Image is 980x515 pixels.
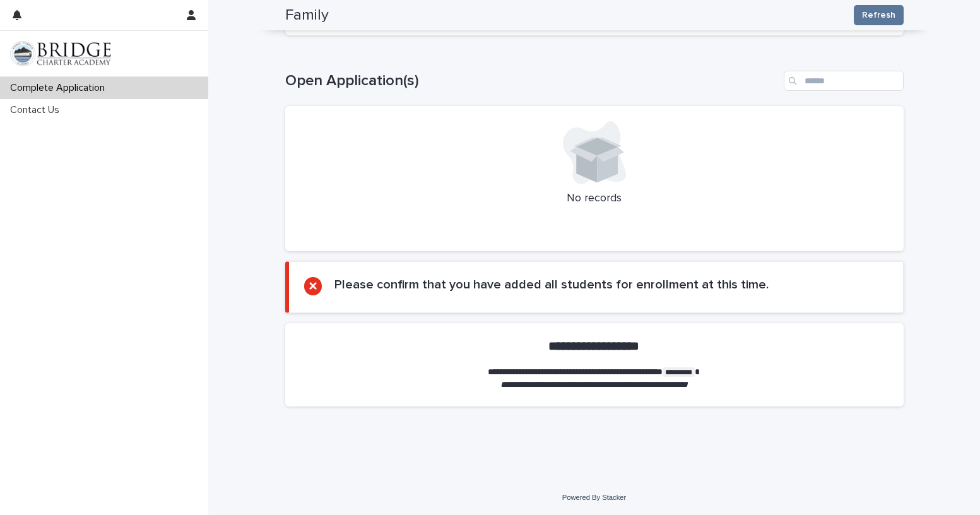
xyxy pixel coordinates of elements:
img: V1C1m3IdTEidaUdm9Hs0 [10,41,111,66]
input: Search [784,71,904,91]
h2: Please confirm that you have added all students for enrollment at this time. [334,277,769,292]
span: Refresh [862,9,895,21]
p: Complete Application [5,82,115,94]
p: Contact Us [5,104,69,116]
p: No records [300,192,888,206]
button: Refresh [854,5,904,25]
h2: Family [285,6,329,25]
h1: Open Application(s) [285,72,779,90]
a: Powered By Stacker [562,494,626,501]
